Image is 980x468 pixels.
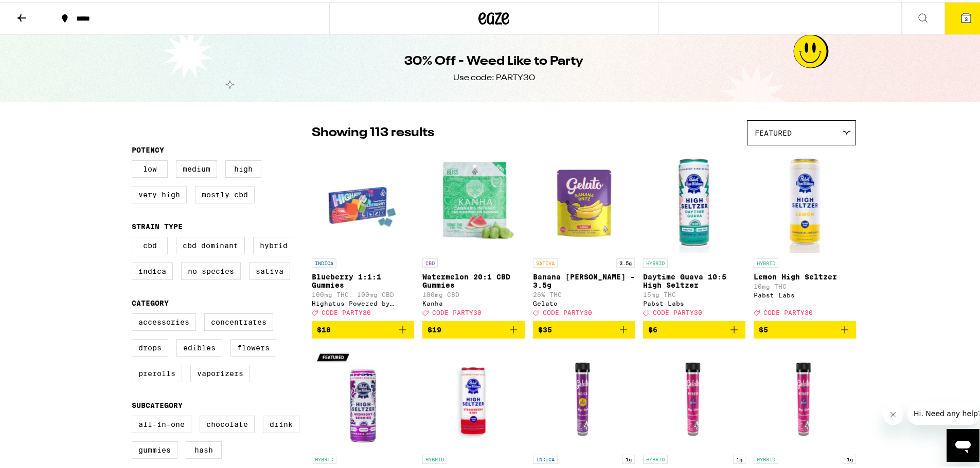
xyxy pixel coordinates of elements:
[132,260,173,278] label: Indica
[422,148,525,319] a: Open page for Watermelon 20:1 CBD Gummies from Kanha
[947,427,979,460] iframe: Button to launch messaging window
[422,298,525,305] div: Kanha
[622,453,635,462] p: 1g
[754,345,856,447] img: Gelato - Strawberry Gelato - 1g
[422,148,525,251] img: Kanha - Watermelon 20:1 CBD Gummies
[533,289,635,296] p: 26% THC
[312,289,414,296] p: 100mg THC: 100mg CBD
[132,337,168,354] label: Drops
[616,256,635,266] p: 3.5g
[312,256,336,266] p: INDICA
[453,70,535,82] div: Use code: PARTY30
[643,319,745,336] button: Add to bag
[754,271,856,279] p: Lemon High Seltzer
[312,148,414,319] a: Open page for Blueberry 1:1:1 Gummies from Highatus Powered by Cannabiotix
[643,256,668,266] p: HYBRID
[317,324,331,332] span: $18
[538,324,552,332] span: $35
[132,414,191,431] label: All-In-One
[312,298,414,305] div: Highatus Powered by Cannabiotix
[176,235,245,252] label: CBD Dominant
[653,307,702,314] span: CODE PARTY30
[312,345,414,447] img: Pabst Labs - Midnight Berries 10:3:2 High Seltzer
[533,453,558,462] p: INDICA
[132,399,183,407] legend: Subcategory
[132,144,164,152] legend: Potency
[754,256,778,266] p: HYBRID
[190,363,250,380] label: Vaporizers
[204,311,273,329] label: Concentrates
[643,148,745,319] a: Open page for Daytime Guava 10:5 High Seltzer from Pabst Labs
[253,235,294,252] label: Hybrid
[422,319,525,336] button: Add to bag
[263,414,299,431] label: Drink
[200,414,255,431] label: Chocolate
[907,400,979,423] iframe: Message from company
[754,290,856,296] div: Pabst Labs
[533,271,635,287] p: Banana [PERSON_NAME] - 3.5g
[643,298,745,305] div: Pabst Labs
[533,148,635,319] a: Open page for Banana Runtz - 3.5g from Gelato
[643,345,745,447] img: Gelato - MAC - 1g
[181,260,241,278] label: No Species
[883,402,903,423] iframe: Close message
[322,307,371,314] span: CODE PARTY30
[432,307,482,314] span: CODE PARTY30
[754,148,856,251] img: Pabst Labs - Lemon High Seltzer
[543,307,592,314] span: CODE PARTY30
[643,453,668,462] p: HYBRID
[422,271,525,287] p: Watermelon 20:1 CBD Gummies
[132,158,168,176] label: Low
[759,324,768,332] span: $5
[422,289,525,296] p: 100mg CBD
[225,158,261,176] label: High
[132,235,168,252] label: CBD
[132,184,187,201] label: Very High
[230,337,276,354] label: Flowers
[643,148,745,251] img: Pabst Labs - Daytime Guava 10:5 High Seltzer
[195,184,255,201] label: Mostly CBD
[533,345,635,447] img: Gelato - Grape Pie - 1g
[422,256,438,266] p: CBD
[754,148,856,319] a: Open page for Lemon High Seltzer from Pabst Labs
[132,439,177,457] label: Gummies
[844,453,856,462] p: 1g
[754,319,856,336] button: Add to bag
[533,148,635,251] img: Gelato - Banana Runtz - 3.5g
[754,281,856,288] p: 10mg THC
[312,148,414,251] img: Highatus Powered by Cannabiotix - Blueberry 1:1:1 Gummies
[6,7,74,15] span: Hi. Need any help?
[132,220,183,229] legend: Strain Type
[533,298,635,305] div: Gelato
[422,453,447,462] p: HYBRID
[186,439,222,457] label: Hash
[643,289,745,296] p: 15mg THC
[176,158,217,176] label: Medium
[404,51,583,68] h1: 30% Off - Weed Like to Party
[648,324,657,332] span: $6
[422,345,525,447] img: Pabst Labs - Strawberry Kiwi High Seltzer
[132,311,196,329] label: Accessories
[533,319,635,336] button: Add to bag
[312,319,414,336] button: Add to bag
[132,363,182,380] label: Prerolls
[755,127,792,135] span: Featured
[643,271,745,287] p: Daytime Guava 10:5 High Seltzer
[132,297,169,305] legend: Category
[249,260,290,278] label: Sativa
[312,122,434,140] p: Showing 113 results
[965,14,968,20] span: 3
[733,453,745,462] p: 1g
[427,324,441,332] span: $19
[754,453,778,462] p: HYBRID
[533,256,558,266] p: SATIVA
[176,337,222,354] label: Edibles
[312,453,336,462] p: HYBRID
[312,271,414,287] p: Blueberry 1:1:1 Gummies
[763,307,813,314] span: CODE PARTY30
